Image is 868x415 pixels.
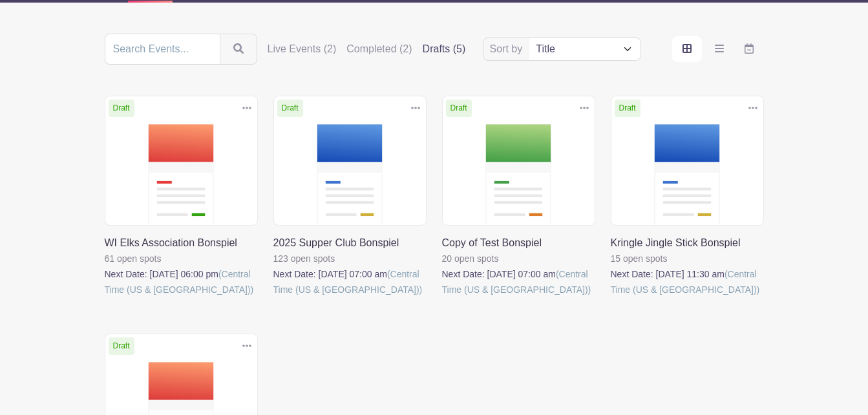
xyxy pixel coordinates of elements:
label: Completed (2) [346,41,412,57]
label: Live Events (2) [268,41,337,57]
div: order and view [672,36,764,62]
label: Sort by [490,41,527,57]
input: Search Events... [105,34,220,65]
div: filters [268,41,476,57]
label: Drafts (5) [423,41,466,57]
